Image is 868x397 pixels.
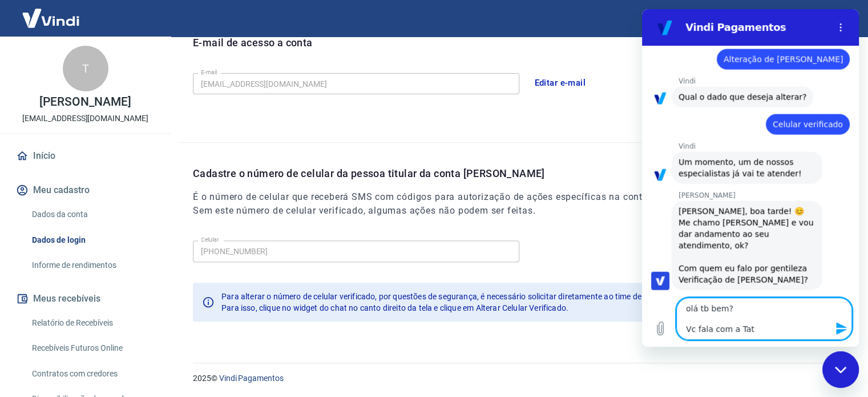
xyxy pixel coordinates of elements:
[27,254,157,277] a: Informe de rendimentos
[822,351,859,388] iframe: Botão para abrir a janela de mensagens, conversa em andamento
[27,362,157,386] a: Contratos com credores
[27,228,157,252] a: Dados de login
[14,286,157,311] button: Meus recebíveis
[63,46,108,91] div: T
[27,311,157,335] a: Relatório de Recebíveis
[193,166,854,181] p: Cadastre o número de celular da pessoa titular da conta [PERSON_NAME]
[27,336,157,360] a: Recebíveis Futuros Online
[193,372,841,384] p: 2025 ©
[39,96,131,108] p: [PERSON_NAME]
[201,235,219,244] label: Celular
[14,178,157,203] button: Meu cadastro
[22,113,148,125] p: [EMAIL_ADDRESS][DOMAIN_NAME]
[27,203,157,226] a: Dados da conta
[193,190,854,218] h6: É o número de celular que receberá SMS com códigos para autorização de ações específicas na conta...
[201,68,217,77] label: E-mail
[528,71,592,95] button: Editar e-mail
[642,9,859,347] iframe: Janela de mensagens
[219,374,284,383] a: Vindi Pagamentos
[813,8,854,29] button: Sair
[193,35,313,50] p: E-mail de acesso a conta
[14,1,88,35] img: Vindi
[14,143,157,169] a: Início
[221,292,692,301] span: Para alterar o número de celular verificado, por questões de segurança, é necessário solicitar di...
[221,303,568,312] span: Para isso, clique no widget do chat no canto direito da tela e clique em Alterar Celular Verificado.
